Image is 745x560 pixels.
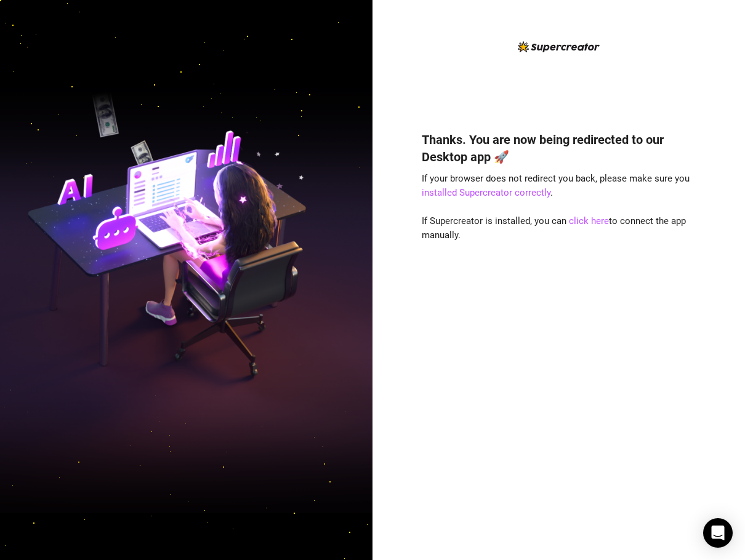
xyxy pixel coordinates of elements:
span: If Supercreator is installed, you can to connect the app manually. [422,215,686,241]
span: If your browser does not redirect you back, please make sure you . [422,173,690,199]
img: logo-BBDzfeDw.svg [518,41,600,52]
div: Open Intercom Messenger [703,518,733,548]
a: click here [569,215,609,226]
a: installed Supercreator correctly [422,187,550,198]
h4: Thanks. You are now being redirected to our Desktop app 🚀 [422,131,696,166]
